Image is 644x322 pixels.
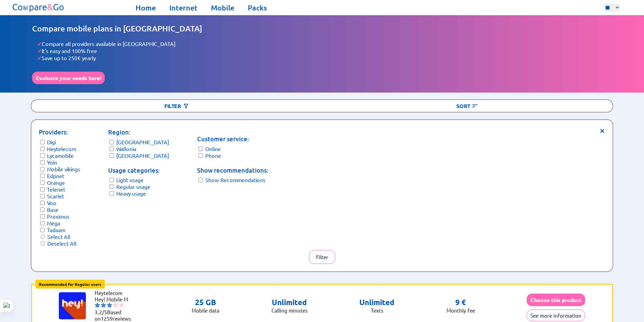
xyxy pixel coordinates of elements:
[37,47,42,54] span: ✓
[169,3,197,13] a: Internet
[183,103,189,109] img: Button open the filtering menu
[108,127,169,137] p: Region:
[11,2,66,14] img: Logo of Compare&Go
[116,139,169,145] label: [GEOGRAPHIC_DATA]
[37,47,612,54] li: It's easy and 100% free
[205,152,221,159] label: Phone
[47,240,76,247] label: Deselect All
[472,103,478,109] img: Button open the sorting menu
[95,309,107,315] span: 3.2/5
[47,220,60,226] label: Mega
[108,166,169,175] p: Usage categories:
[205,145,221,152] label: Online
[47,166,80,172] label: Mobile vikings
[205,176,265,183] label: Show Recommendations
[527,294,585,306] button: Choose this product
[359,307,395,314] p: Texts
[47,139,56,145] label: Digi
[211,3,234,13] a: Mobile
[197,134,268,144] p: Customer service:
[113,302,118,308] img: starnr4
[47,172,64,179] label: Edpnet
[47,199,56,206] label: Voo
[101,315,113,322] span: 1259
[95,302,100,308] img: starnr1
[39,281,101,287] b: Recommended for Regular users
[447,307,475,314] p: Monthly fee
[271,298,308,307] p: Unlimited
[107,302,112,308] img: starnr3
[59,292,86,319] img: Logo of Heytelecom
[47,193,64,199] label: Scarlet
[47,152,74,159] label: Lycamobile
[47,179,65,186] label: Orange
[192,298,219,307] p: 25 GB
[39,127,80,137] p: Providers:
[527,297,585,303] a: Choose this product
[271,307,308,314] p: Calling minutes
[116,145,136,152] label: Wallonia
[192,307,219,314] p: Mobile data
[95,290,135,296] li: Heytelecom
[197,166,268,175] p: Show recommendations:
[527,309,585,321] button: See more information
[116,176,144,183] label: Light usage
[455,298,466,307] p: 9 €
[37,54,612,61] li: Save up to 250€ yearly
[116,190,146,197] label: Heavy usage
[136,3,156,13] a: Home
[101,302,106,308] img: starnr2
[309,250,335,264] button: Filter
[116,183,150,190] label: Regular usage
[116,152,169,159] label: [GEOGRAPHIC_DATA]
[322,100,613,112] div: Sort
[527,312,585,319] a: See more information
[47,226,65,233] label: Tadaam
[47,233,70,240] label: Select All
[47,206,58,213] label: Base
[359,298,395,307] p: Unlimited
[37,40,42,47] span: ✓
[95,309,135,322] li: Based on reviews
[32,72,105,84] button: Evaluate your needs here!
[47,213,69,220] label: Proximus
[248,3,267,13] a: Packs
[47,145,76,152] label: Heytelecom
[47,186,65,193] label: Telenet
[32,24,612,33] h1: Compare mobile plans in [GEOGRAPHIC_DATA]
[119,302,124,308] img: starnr5
[95,296,135,302] li: Hey! Mobile M
[599,127,605,132] span: ×
[31,100,322,112] div: Filter
[37,54,42,61] span: ✓
[37,40,612,47] li: Compare all providers available in [GEOGRAPHIC_DATA]
[47,159,57,166] label: Yoin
